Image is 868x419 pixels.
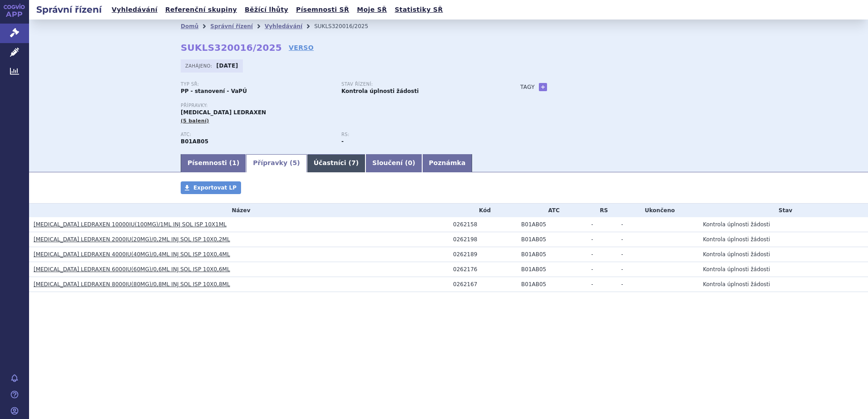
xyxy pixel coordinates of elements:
[265,23,302,29] a: Vyhledávání
[453,281,517,287] div: 0262167
[181,138,208,145] strong: ENOXAPARIN
[109,4,160,16] a: Vyhledávání
[621,251,623,258] span: -
[34,251,230,258] a: [MEDICAL_DATA] LEDRAXEN 4000IU(40MG)/0,4ML INJ SOL ISP 10X0,4ML
[616,204,698,217] th: Ukončeno
[587,204,616,217] th: RS
[181,82,332,87] p: Typ SŘ:
[293,159,297,166] span: 5
[591,236,593,243] span: -
[181,118,209,124] span: (5 balení)
[341,82,493,87] p: Stav řízení:
[29,3,109,16] h2: Správní řízení
[453,251,517,258] div: 0262189
[34,221,227,228] a: [MEDICAL_DATA] LEDRAXEN 10000IU(100MG)/1ML INJ SOL ISP 10X1ML
[193,185,237,191] span: Exportovat LP
[517,262,587,277] td: ENOXAPARIN
[408,159,412,166] span: 0
[181,103,502,108] p: Přípravky:
[365,154,422,172] a: Sloučení (0)
[698,262,868,277] td: Kontrola úplnosti žádosti
[621,221,623,228] span: -
[698,277,868,292] td: Kontrola úplnosti žádosti
[392,4,445,16] a: Statistiky SŘ
[698,217,868,232] td: Kontrola úplnosti žádosti
[210,23,253,29] a: Správní řízení
[307,154,365,172] a: Účastníci (7)
[517,204,587,217] th: ATC
[698,204,868,217] th: Stav
[181,132,332,137] p: ATC:
[449,204,517,217] th: Kód
[591,266,593,273] span: -
[520,82,535,93] h3: Tagy
[163,4,240,16] a: Referenční skupiny
[341,132,493,137] p: RS:
[34,236,230,243] a: [MEDICAL_DATA] LEDRAXEN 2000IU(20MG)/0,2ML INJ SOL ISP 10X0,2ML
[517,217,587,232] td: ENOXAPARIN
[422,154,473,172] a: Poznámka
[181,88,247,94] strong: PP - stanovení - VaPÚ
[453,236,517,243] div: 0262198
[698,232,868,247] td: Kontrola úplnosti žádosti
[29,204,449,217] th: Název
[539,83,547,91] a: +
[341,88,419,94] strong: Kontrola úplnosti žádosti
[453,266,517,273] div: 0262176
[181,154,246,172] a: Písemnosti (1)
[289,43,314,52] a: VERSO
[621,281,623,287] span: -
[591,251,593,258] span: -
[591,281,593,287] span: -
[453,221,517,228] div: 0262158
[34,266,230,273] a: [MEDICAL_DATA] LEDRAXEN 6000IU(60MG)/0,6ML INJ SOL ISP 10X0,6ML
[293,4,352,16] a: Písemnosti SŘ
[246,154,306,172] a: Přípravky (5)
[181,181,241,194] a: Exportovat LP
[517,247,587,262] td: ENOXAPARIN
[232,159,237,166] span: 1
[242,4,291,16] a: Běžící lhůty
[314,19,380,33] li: SUKLS320016/2025
[354,4,390,16] a: Moje SŘ
[351,159,356,166] span: 7
[517,277,587,292] td: ENOXAPARIN
[341,138,344,145] strong: -
[185,62,214,69] span: Zahájeno:
[698,247,868,262] td: Kontrola úplnosti žádosti
[621,266,623,273] span: -
[181,42,282,53] strong: SUKLS320016/2025
[517,232,587,247] td: ENOXAPARIN
[591,221,593,228] span: -
[34,281,230,287] a: [MEDICAL_DATA] LEDRAXEN 8000IU(80MG)/0,8ML INJ SOL ISP 10X0,8ML
[621,236,623,243] span: -
[217,63,238,69] strong: [DATE]
[181,109,266,116] span: [MEDICAL_DATA] LEDRAXEN
[181,23,198,29] a: Domů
